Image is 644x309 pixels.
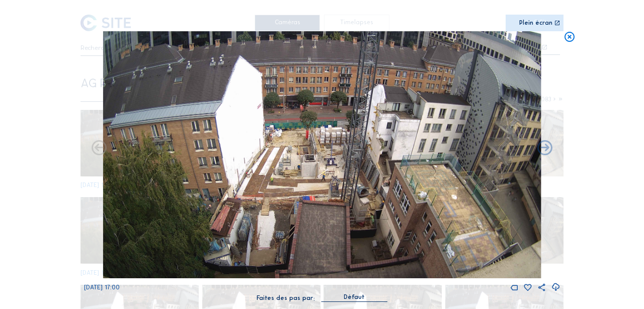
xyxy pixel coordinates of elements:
[257,295,315,301] div: Faites des pas par:
[90,140,108,158] i: Forward
[344,292,365,301] div: Défaut
[321,292,387,301] div: Défaut
[103,31,541,278] img: Image
[536,140,554,158] i: Back
[84,284,120,291] span: [DATE] 17:00
[519,20,552,27] div: Plein écran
